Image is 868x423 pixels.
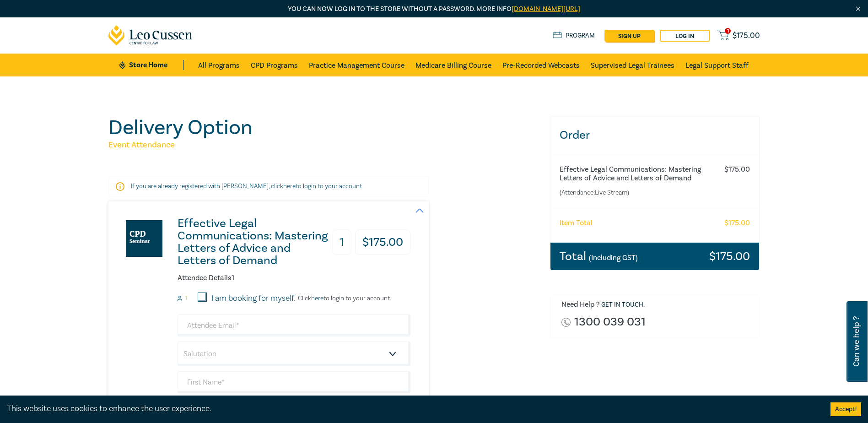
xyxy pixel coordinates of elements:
[724,219,750,228] h6: $ 175.00
[725,28,731,34] span: 1
[119,60,183,70] a: Store Home
[724,165,750,174] h6: $ 175.00
[178,371,410,393] input: First Name*
[550,116,760,154] h3: Order
[553,31,595,41] a: Program
[108,4,760,14] p: You can now log in to the store without a password. More info
[561,300,753,309] h6: Need Help ? .
[830,402,861,416] button: Accept cookies
[709,250,750,262] h3: $ 175.00
[660,30,710,42] a: Log in
[512,5,580,13] a: [DOMAIN_NAME][URL]
[131,182,406,191] p: If you are already registered with [PERSON_NAME], click to login to your account
[126,220,162,257] img: Effective Legal Communications: Mastering Letters of Advice and Letters of Demand
[502,54,580,76] a: Pre-Recorded Webcasts
[296,295,391,302] p: Click to login to your account.
[211,293,296,304] label: I am booking for myself.
[108,140,539,151] h5: Event Attendance
[178,217,328,267] h3: Effective Legal Communications: Mastering Letters of Advice and Letters of Demand
[311,294,323,303] a: here
[332,230,351,255] h3: 1
[685,54,749,76] a: Legal Support Staff
[178,274,410,282] h6: Attendee Details 1
[198,54,240,76] a: All Programs
[560,219,593,228] h6: Item Total
[604,30,654,42] a: sign up
[309,54,404,76] a: Practice Management Course
[852,307,861,376] span: Can we help ?
[108,116,539,140] h1: Delivery Option
[251,54,298,76] a: CPD Programs
[415,54,491,76] a: Medicare Billing Course
[7,403,817,415] div: This website uses cookies to enhance the user experience.
[560,165,714,183] h6: Effective Legal Communications: Mastering Letters of Advice and Letters of Demand
[185,295,187,302] small: 1
[178,315,410,336] input: Attendee Email*
[733,31,760,41] span: $ 175.00
[283,182,296,190] a: here
[574,316,646,328] a: 1300 039 031
[601,301,643,309] a: Get in touch
[854,5,862,13] img: Close
[589,253,638,262] small: (Including GST)
[591,54,674,76] a: Supervised Legal Trainees
[560,188,714,197] small: (Attendance: Live Stream )
[560,250,638,262] h3: Total
[355,230,410,255] h3: $ 175.00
